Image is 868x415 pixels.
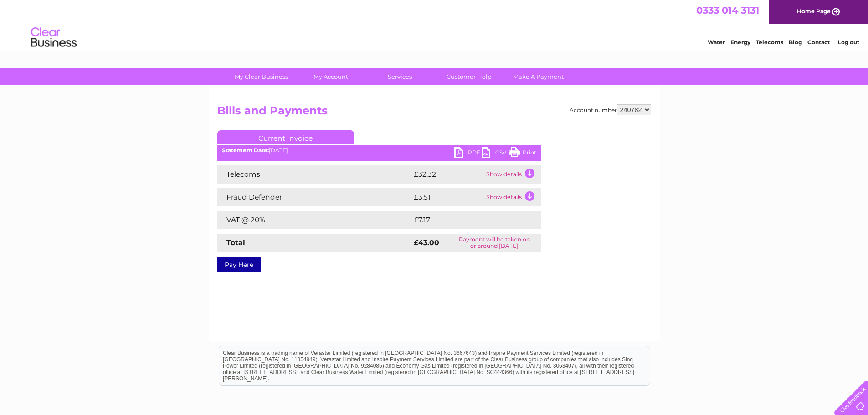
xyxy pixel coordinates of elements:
[217,147,541,154] div: [DATE]
[482,147,509,160] a: CSV
[222,147,269,154] b: Statement Date:
[509,147,536,160] a: Print
[219,5,650,44] div: Clear Business is a trading name of Verastar Limited (registered in [GEOGRAPHIC_DATA] No. 3667643...
[217,165,411,184] td: Telecoms
[454,147,482,160] a: PDF
[31,24,77,51] img: logo.png
[484,165,541,184] td: Show details
[224,68,299,85] a: My Clear Business
[708,39,725,46] a: Water
[789,39,802,46] a: Blog
[484,188,541,206] td: Show details
[217,188,411,206] td: Fraud Defender
[730,39,750,46] a: Energy
[217,211,411,229] td: VAT @ 20%
[570,104,651,115] div: Account number
[362,68,437,85] a: Services
[756,39,783,46] a: Telecoms
[217,130,354,144] a: Current Invoice
[293,68,368,85] a: My Account
[411,165,484,184] td: £32.32
[807,39,830,46] a: Contact
[696,5,759,16] a: 0333 014 3131
[448,234,540,252] td: Payment will be taken on or around [DATE]
[217,104,651,122] h2: Bills and Payments
[501,68,576,85] a: Make A Payment
[226,238,245,247] strong: Total
[411,211,518,229] td: £7.17
[431,68,507,85] a: Customer Help
[414,238,439,247] strong: £43.00
[217,257,261,272] a: Pay Here
[411,188,484,206] td: £3.51
[838,39,859,46] a: Log out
